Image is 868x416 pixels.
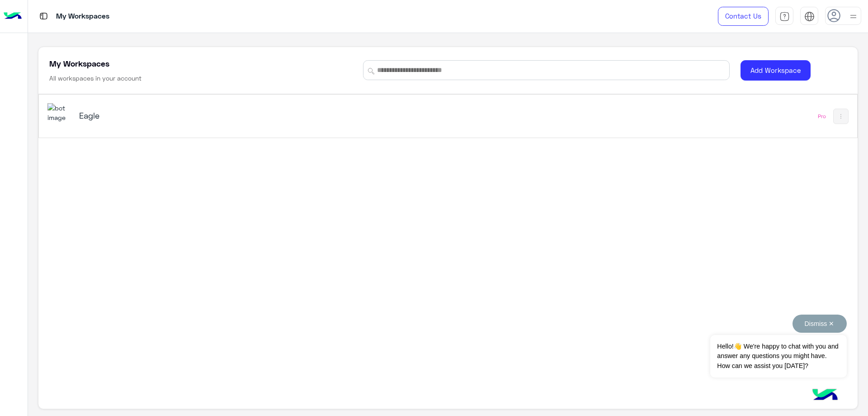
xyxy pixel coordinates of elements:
button: Dismiss ✕ [793,315,847,333]
h6: All workspaces in your account [49,74,142,83]
img: tab [779,11,790,22]
img: hulul-logo.png [809,380,841,411]
span: Hello!👋 We're happy to chat with you and answer any questions you might have. How can we assist y... [710,335,846,378]
h5: Eagle [79,110,368,121]
img: Logo [4,7,22,26]
img: tab [804,11,815,22]
p: My Workspaces [56,10,109,23]
button: Add Workspace [741,60,811,81]
a: Contact Us [718,7,769,26]
h5: My Workspaces [49,58,109,69]
img: profile [848,11,859,22]
img: 713415422032625 [47,103,72,123]
img: tab [38,10,49,22]
a: tab [775,7,793,26]
div: Pro [818,113,826,120]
